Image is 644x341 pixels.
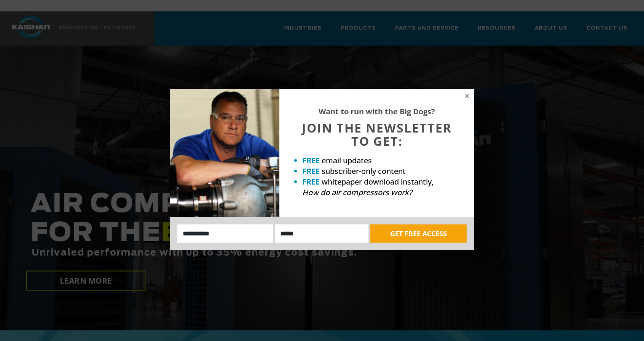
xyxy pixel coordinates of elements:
strong: Want to run with the Big Dogs? [319,106,435,117]
strong: FREE [302,155,320,166]
span: subscriber-only content [322,166,406,176]
em: How do air compressors work? [302,187,412,197]
span: email updates [322,155,372,166]
button: Close [464,93,470,99]
span: whitepaper download instantly, [322,177,434,187]
span: JOIN THE NEWSLETTER TO GET: [302,120,452,149]
button: GET FREE ACCESS [370,224,467,243]
strong: FREE [302,177,320,187]
input: Email [275,224,368,243]
strong: FREE [302,166,320,176]
input: Name: [177,224,273,243]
